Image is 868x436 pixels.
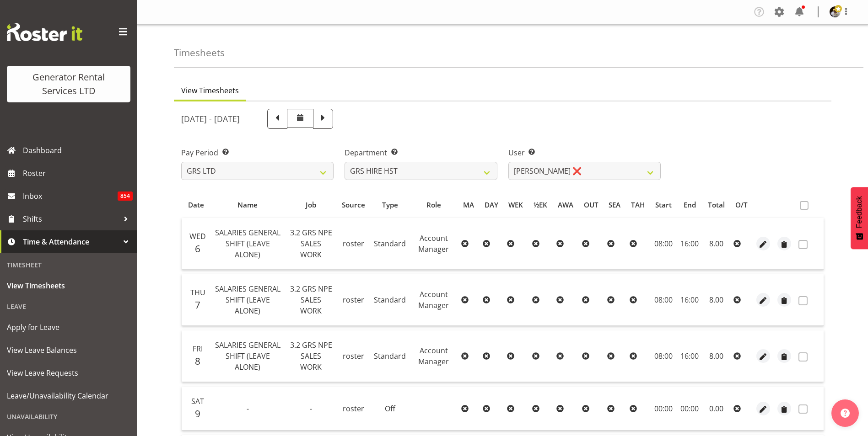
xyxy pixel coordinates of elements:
span: 7 [195,298,200,311]
span: Dashboard [23,144,133,157]
span: SALARIES GENERAL SHIFT (LEAVE ALONE) [215,340,280,372]
span: View Timesheets [181,85,239,96]
span: 6 [195,242,200,255]
span: roster [343,404,364,414]
div: Generator Rental Services LTD [16,70,121,98]
span: Fri [193,344,203,354]
span: Type [382,200,398,210]
td: 08:00 [650,274,677,326]
span: Shifts [23,212,119,226]
td: 8.00 [702,218,730,270]
span: Role [426,200,441,210]
td: Off [370,387,410,431]
span: Roster [23,166,133,180]
span: SEA [609,200,620,210]
td: 00:00 [650,387,677,431]
span: OUT [584,200,598,210]
img: help-xxl-2.png [841,409,850,418]
span: roster [343,351,364,361]
div: Unavailability [2,407,135,426]
label: User [508,147,661,158]
span: SALARIES GENERAL SHIFT (LEAVE ALONE) [215,284,280,316]
a: View Leave Balances [2,339,135,362]
span: Total [708,200,725,210]
span: Time & Attendance [23,235,119,249]
span: Feedback [855,196,863,228]
td: 16:00 [677,274,702,326]
span: - [247,404,249,414]
span: View Leave Balances [7,343,130,357]
span: Inbox [23,189,118,203]
div: Timesheet [2,255,135,274]
span: 9 [195,407,200,420]
span: Date [188,200,204,210]
span: 8 [195,355,200,367]
span: DAY [485,200,498,210]
label: Pay Period [181,147,334,158]
td: 08:00 [650,330,677,382]
a: Apply for Leave [2,316,135,339]
img: Rosterit website logo [7,23,82,41]
span: Account Manager [418,289,449,310]
span: O/T [735,200,748,210]
span: View Timesheets [7,279,130,292]
span: Job [306,200,316,210]
span: Thu [190,287,205,298]
span: Name [237,200,258,210]
span: - [310,404,312,414]
span: Source [342,200,365,210]
span: 854 [118,191,133,201]
span: 3.2 GRS NPE SALES WORK [290,228,332,260]
h4: Timesheets [174,48,225,58]
h5: [DATE] - [DATE] [181,114,240,124]
span: Account Manager [418,233,449,254]
td: 16:00 [677,330,702,382]
td: Standard [370,274,410,326]
span: AWA [558,200,573,210]
span: roster [343,239,364,249]
td: 8.00 [702,330,730,382]
span: 3.2 GRS NPE SALES WORK [290,284,332,316]
td: 00:00 [677,387,702,431]
td: Standard [370,218,410,270]
span: Account Manager [418,346,449,367]
td: 0.00 [702,387,730,431]
span: Wed [189,231,206,241]
span: roster [343,295,364,305]
div: Leave [2,297,135,316]
a: Leave/Unavailability Calendar [2,384,135,407]
span: View Leave Requests [7,366,130,380]
span: Start [655,200,672,210]
td: 08:00 [650,218,677,270]
a: View Leave Requests [2,362,135,384]
td: Standard [370,330,410,382]
label: Department [345,147,497,158]
span: TAH [631,200,645,210]
a: View Timesheets [2,274,135,297]
td: 8.00 [702,274,730,326]
span: 3.2 GRS NPE SALES WORK [290,340,332,372]
span: Leave/Unavailability Calendar [7,389,130,403]
span: Sat [191,396,204,406]
span: SALARIES GENERAL SHIFT (LEAVE ALONE) [215,228,280,260]
button: Feedback - Show survey [851,187,868,249]
img: andrew-crenfeldtab2e0c3de70d43fd7286f7b271d34304.png [830,6,841,17]
span: Apply for Leave [7,320,130,334]
td: 16:00 [677,218,702,270]
span: ½EK [534,200,547,210]
span: End [684,200,696,210]
span: MA [463,200,474,210]
span: WEK [508,200,523,210]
